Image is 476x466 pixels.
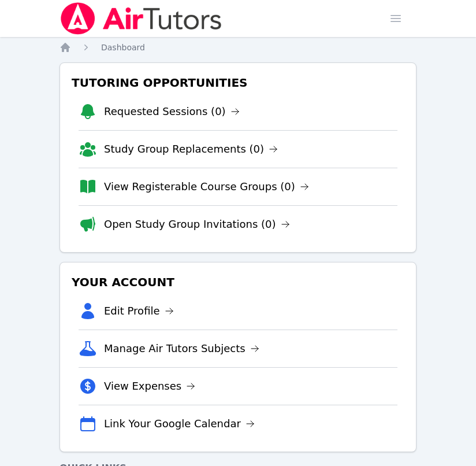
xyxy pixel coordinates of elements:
a: Requested Sessions (0) [104,103,240,120]
a: View Expenses [104,378,195,394]
img: Air Tutors [59,2,223,35]
a: Manage Air Tutors Subjects [104,341,259,357]
a: Edit Profile [104,303,174,319]
nav: Breadcrumb [59,42,416,53]
a: Study Group Replacements (0) [104,141,278,157]
a: Link Your Google Calendar [104,416,255,432]
h3: Your Account [69,272,407,293]
a: Open Study Group Invitations (0) [104,216,290,232]
a: View Registerable Course Groups (0) [104,179,309,195]
h3: Tutoring Opportunities [69,72,407,93]
a: Dashboard [101,42,145,53]
span: Dashboard [101,43,145,52]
